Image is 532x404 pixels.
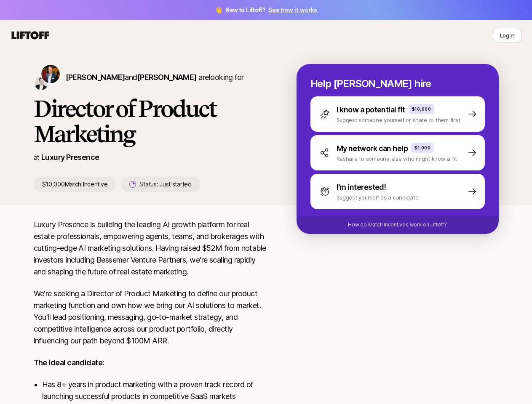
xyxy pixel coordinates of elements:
[337,193,419,202] p: Suggest yourself as a candidate
[137,73,197,82] span: [PERSON_NAME]
[34,288,270,347] p: We're seeking a Director of Product Marketing to define our product marketing function and own ho...
[34,152,40,163] p: at
[160,181,192,188] span: Just started
[34,219,270,278] p: Luxury Presence is building the leading AI growth platform for real estate professionals, empower...
[41,151,99,163] p: Luxury Presence
[215,5,317,15] span: 👋 New to Liftoff?
[139,179,191,189] p: Status:
[337,181,386,193] p: I'm interested!
[348,221,446,229] p: How do Match Incentives work on Liftoff?
[42,379,270,402] li: Has 8+ years in product marketing with a proven track record of launching successful products in ...
[125,73,196,82] span: and
[35,77,48,90] img: Kyle Scott
[310,78,485,90] p: Help [PERSON_NAME] hire
[66,72,244,83] p: are looking for
[337,154,457,163] p: Reshare to someone else who might know a fit
[34,177,116,192] p: $10,000 Match Incentive
[268,6,317,13] a: See how it works
[337,143,408,154] p: My network can help
[66,73,125,82] span: [PERSON_NAME]
[412,106,431,112] p: $10,000
[337,104,405,116] p: I know a potential fit
[34,358,104,367] strong: The ideal candidate:
[493,28,522,43] button: Log in
[337,116,460,124] p: Suggest someone yourself or share to them first
[34,96,270,146] h1: Director of Product Marketing
[414,144,430,151] p: $1,000
[41,65,60,83] img: Mark MacDonald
